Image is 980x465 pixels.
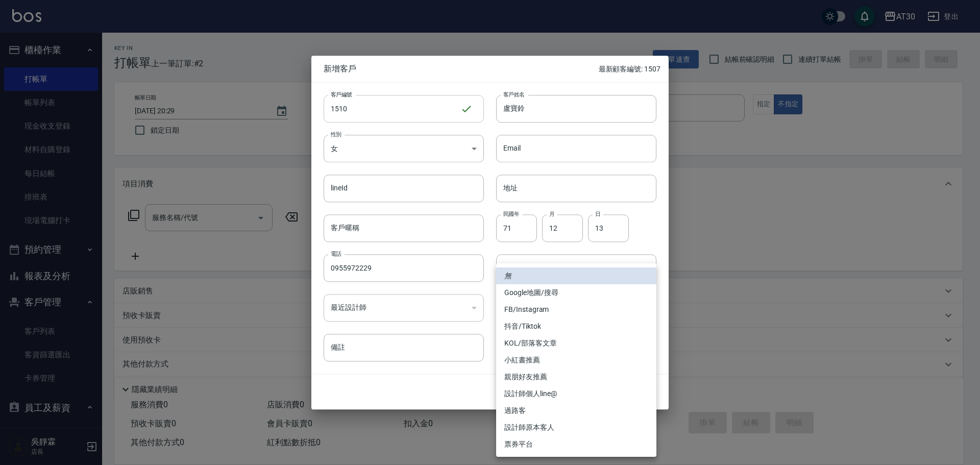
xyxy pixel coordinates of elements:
li: 設計師個人line@ [496,385,656,402]
li: 小紅書推薦 [496,352,656,369]
li: Google地圖/搜尋 [496,284,656,301]
li: 抖音/Tiktok [496,318,656,335]
li: 親朋好友推薦 [496,369,656,385]
em: 無 [504,271,511,281]
li: 設計師原本客人 [496,419,656,436]
li: KOL/部落客文章 [496,335,656,352]
li: FB/Instagram [496,301,656,318]
li: 票券平台 [496,436,656,453]
li: 過路客 [496,402,656,419]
